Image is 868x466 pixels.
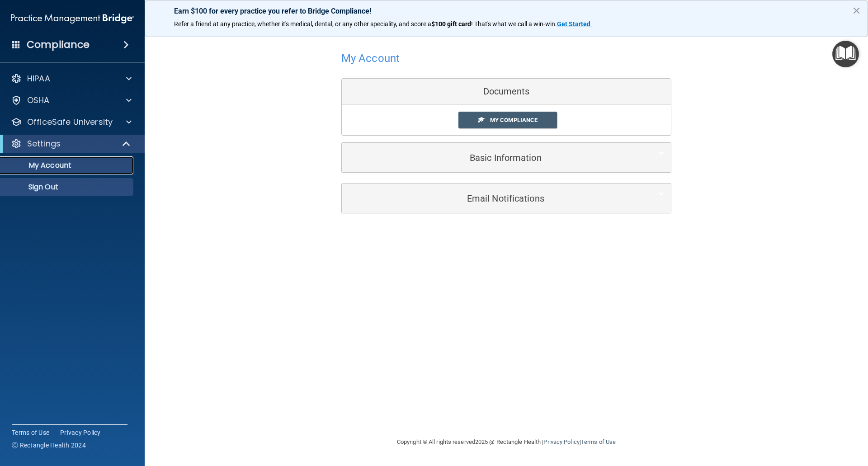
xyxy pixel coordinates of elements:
[490,117,538,123] span: My Compliance
[12,428,49,437] a: Terms of Use
[11,95,132,106] a: OSHA
[27,95,50,106] p: OSHA
[27,38,90,51] h4: Compliance
[349,188,664,208] a: Email Notifications
[11,138,131,149] a: Settings
[6,161,129,170] p: My Account
[60,428,101,437] a: Privacy Policy
[349,153,637,163] h5: Basic Information
[174,7,839,15] p: Earn $100 for every practice you refer to Bridge Compliance!
[12,441,86,450] span: Ⓒ Rectangle Health 2024
[341,52,400,64] h4: My Account
[431,20,471,28] strong: $100 gift card
[471,20,557,28] span: ! That's what we call a win-win.
[349,193,637,203] h5: Email Notifications
[174,20,431,28] span: Refer a friend at any practice, whether it's medical, dental, or any other speciality, and score a
[11,73,132,84] a: HIPAA
[852,3,861,18] button: Close
[27,117,113,127] p: OfficeSafe University
[832,41,859,67] button: Open Resource Center
[11,117,132,127] a: OfficeSafe University
[341,428,671,457] div: Copyright © All rights reserved 2025 @ Rectangle Health | |
[27,138,61,149] p: Settings
[342,79,671,105] div: Documents
[581,438,616,445] a: Terms of Use
[6,183,129,192] p: Sign Out
[11,9,134,28] img: PMB logo
[349,147,664,168] a: Basic Information
[557,20,592,28] a: Get Started
[557,20,590,28] strong: Get Started
[543,438,579,445] a: Privacy Policy
[27,73,50,84] p: HIPAA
